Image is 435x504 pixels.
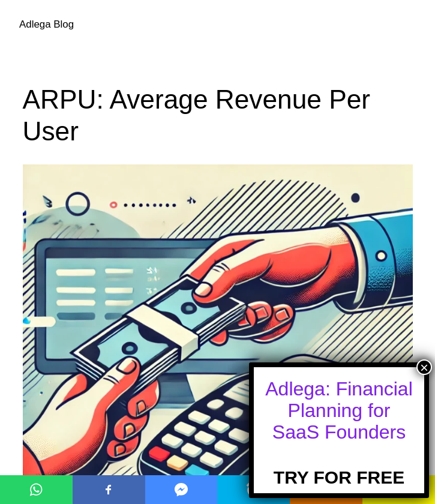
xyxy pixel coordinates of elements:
div: Adlega: Financial Planning for SaaS Founders [265,378,413,443]
img: messenger sharing button [174,482,188,497]
a: Adlega Blog [19,19,74,30]
img: livejournal sharing button [247,482,261,497]
h1: ARPU: Average Revenue Per User [23,83,413,147]
img: whatsapp sharing button [29,482,43,497]
a: TRY FOR FREE [274,447,404,488]
img: facebook sharing button [101,482,116,497]
button: Close [416,359,432,375]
